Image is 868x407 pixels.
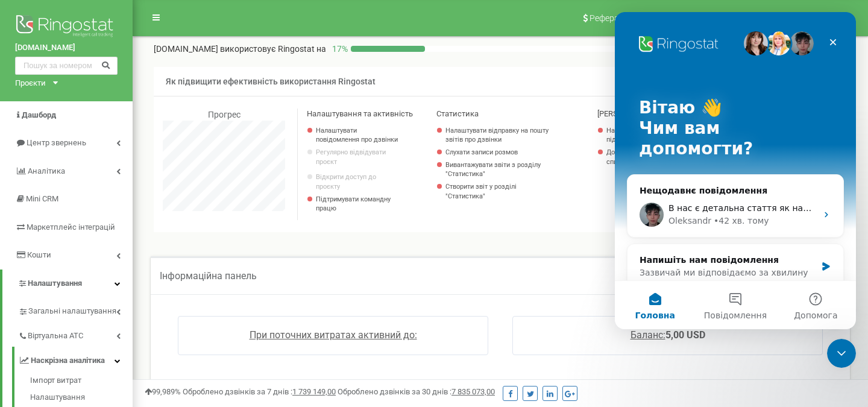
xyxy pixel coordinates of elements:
[445,160,550,179] a: Вивантажувати звіти з розділу "Статистика"
[316,126,398,145] a: Налаштувати повідомлення про дзвінки
[179,299,222,308] span: Допомога
[28,279,82,288] span: Налаштування
[18,347,133,371] a: Наскрізна аналітика
[338,387,495,396] span: Оброблено дзвінків за 30 днів :
[28,166,65,175] span: Аналiтика
[80,269,160,317] button: Повідомлення
[615,12,856,329] iframe: Intercom live chat
[15,42,118,54] a: [DOMAIN_NAME]
[27,250,51,259] span: Кошти
[606,148,688,166] a: Додати IP адресу до списку блокування
[25,254,201,267] div: Зазвичай ми відповідаємо за хвилину
[22,110,56,119] span: Дашборд
[631,329,705,341] a: Баланс:5,00 USD
[89,299,152,308] span: Повідомлення
[27,138,86,147] span: Центр звернень
[207,19,229,41] div: Закрити
[28,330,83,342] span: Віртуальна АТС
[154,43,326,55] p: [DOMAIN_NAME]
[307,109,413,118] span: Налаштування та активність
[827,339,856,368] iframe: Intercom live chat
[25,242,201,254] div: Напишіть нам повідомлення
[436,109,479,118] span: Статистика
[12,232,229,277] div: Напишіть нам повідомленняЗазвичай ми відповідаємо за хвилину
[445,182,550,201] a: Створити звіт у розділі "Статистика"
[145,387,181,396] span: 99,989%
[27,222,115,232] span: Маркетплейс інтеграцій
[326,43,351,55] p: 17 %
[15,78,46,89] div: Проєкти
[18,322,133,347] a: Віртуальна АТС
[15,57,118,75] input: Пошук за номером
[316,172,398,191] a: Відкрити доступ до проєкту
[166,77,376,86] span: Як підвищити ефективність використання Ringostat
[30,375,133,390] a: Імпорт витрат
[445,126,550,145] a: Налаштувати відправку на пошту звітів про дзвінки
[28,306,116,317] span: Загальні налаштування
[631,329,665,341] span: Баланс:
[183,387,336,396] span: Оброблено дзвінків за 7 днів :
[99,203,154,215] div: • 42 хв. тому
[18,297,133,322] a: Загальні налаштування
[250,329,417,341] a: При поточних витратах активний до:
[445,148,550,157] a: Слухати записи розмов
[20,299,60,308] span: Головна
[160,270,257,282] span: Інформаційна панель
[30,389,133,403] a: Налаштування
[292,387,336,396] u: 1 739 149,00
[597,109,655,118] span: [PERSON_NAME]
[208,110,241,119] span: Прогрес
[451,387,495,396] u: 7 835 073,00
[606,126,688,145] a: Налаштувати динамічну підміну
[54,203,96,215] div: Oleksandr
[590,13,679,23] span: Реферальна програма
[316,148,398,166] p: Регулярно відвідувати проєкт
[316,195,398,213] p: Підтримувати командну працю
[26,194,58,203] span: Mini CRM
[31,355,105,367] span: Наскрізна аналітика
[2,270,133,298] a: Налаштування
[15,12,118,42] img: Ringostat logo
[220,44,326,54] span: використовує Ringostat на
[161,269,241,317] button: Допомога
